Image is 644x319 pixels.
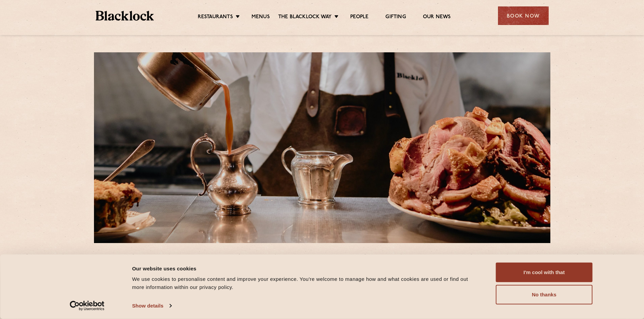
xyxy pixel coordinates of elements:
[496,263,593,282] button: I'm cool with that
[496,285,593,304] button: No thanks
[198,14,233,21] a: Restaurants
[423,14,451,21] a: Our News
[252,14,270,21] a: Menus
[132,301,171,311] a: Show details
[350,14,368,21] a: People
[278,14,332,21] a: The Blacklock Way
[132,264,481,272] div: Our website uses cookies
[132,275,481,291] div: We use cookies to personalise content and improve your experience. You're welcome to manage how a...
[96,11,154,21] img: BL_Textured_Logo-footer-cropped.svg
[498,6,549,25] div: Book Now
[385,14,406,21] a: Gifting
[57,301,117,311] a: Usercentrics Cookiebot - opens in a new window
